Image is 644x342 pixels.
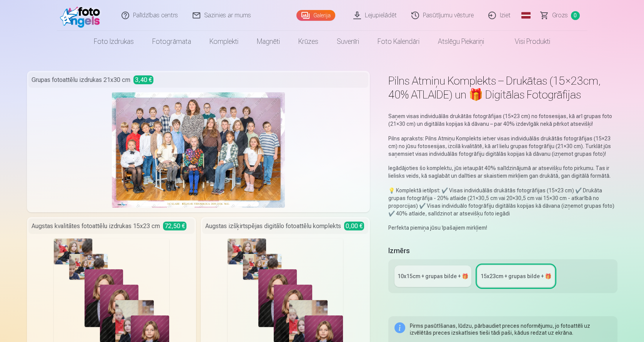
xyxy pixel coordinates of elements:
[429,31,493,52] a: Atslēgu piekariņi
[200,31,248,52] a: Komplekti
[388,245,617,256] h5: Izmērs
[368,31,429,52] a: Foto kalendāri
[143,31,200,52] a: Fotogrāmata
[28,72,369,88] div: Grupas fotoattēlu izdrukas 21x30 cm
[388,187,617,217] p: 💡 Komplektā ietilpst: ✔️ Visas individuālās drukātās fotogrāfijas (15×23 cm) ✔️ Drukāta grupas fo...
[133,75,153,84] span: 3,40 €
[289,31,328,52] a: Krūzes
[388,74,617,102] h1: Pilns Atmiņu Komplekts – Drukātas (15×23cm, 40% ATLAIDE) un 🎁 Digitālas Fotogrāfijas
[202,219,368,234] div: Augstas izšķirtspējas digitālo fotoattēlu komplekts
[493,31,559,52] a: Visi produkti
[552,11,568,20] span: Grozs
[328,31,368,52] a: Suvenīri
[248,31,289,52] a: Magnēti
[60,3,104,28] img: /fa1
[85,31,143,52] a: Foto izdrukas
[478,265,554,287] a: 15x23сm + grupas bilde + 🎁
[398,272,468,280] div: 10x15сm + grupas bilde + 🎁
[388,112,617,128] p: Saņem visas individuālās drukātās fotogrāfijas (15×23 cm) no fotosesijas, kā arī grupas foto (21×...
[28,219,195,234] div: Augstas kvalitātes fotoattēlu izdrukas 15x23 cm
[388,135,617,158] p: Pilns apraksts: Pilns Atmiņu Komplekts ietver visas individuālās drukātās fotogrāfijas (15×23 cm)...
[481,272,551,280] div: 15x23сm + grupas bilde + 🎁
[344,222,364,230] span: 0,00 €
[388,224,617,232] p: Perfekta piemiņa jūsu īpašajiem mirkļiem!
[296,10,335,21] a: Galerija
[394,265,471,287] a: 10x15сm + grupas bilde + 🎁
[388,164,617,180] p: Iegādājoties šo komplektu, jūs ietaupāt 40% salīdzinājumā ar atsevišķu foto pirkumu. Tas ir lieli...
[571,11,580,20] span: 0
[163,222,186,230] span: 72,50 €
